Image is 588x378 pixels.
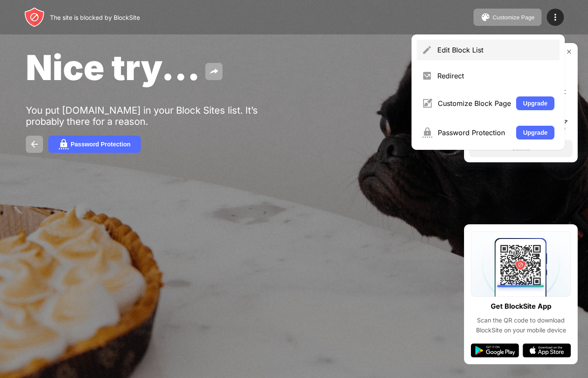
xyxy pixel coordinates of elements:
[523,344,571,357] img: app-store.svg
[48,136,141,153] button: Password Protection
[492,14,535,21] div: Customize Page
[422,127,433,138] img: menu-password.svg
[437,46,554,54] div: Edit Block List
[566,48,573,55] img: rate-us-close.svg
[491,300,551,313] div: Get BlockSite App
[438,99,511,108] div: Customize Block Page
[24,7,45,28] img: header-logo.svg
[471,231,571,297] img: qrcode.svg
[473,9,542,26] button: Customize Page
[422,71,432,81] img: menu-redirect.svg
[50,14,140,21] div: The site is blocked by BlockSite
[59,139,69,149] img: password.svg
[422,45,432,55] img: menu-pencil.svg
[71,141,130,148] div: Password Protection
[550,12,560,22] img: menu-icon.svg
[437,71,554,80] div: Redirect
[516,126,554,139] button: Upgrade
[438,128,511,137] div: Password Protection
[26,105,292,127] div: You put [DOMAIN_NAME] in your Block Sites list. It’s probably there for a reason.
[26,46,200,88] span: Nice try...
[422,98,433,108] img: menu-customize.svg
[471,316,571,335] div: Scan the QR code to download BlockSite on your mobile device
[516,96,554,110] button: Upgrade
[480,12,491,22] img: pallet.svg
[471,344,519,357] img: google-play.svg
[209,66,219,77] img: share.svg
[29,139,40,149] img: back.svg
